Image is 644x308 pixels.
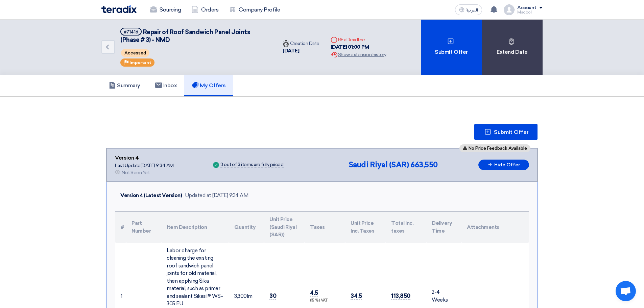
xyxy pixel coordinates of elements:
[264,212,305,243] th: Unit Price (Saudi Riyal (SAR))
[616,281,636,301] div: Open chat
[283,40,319,47] div: Creation Date
[120,192,182,199] div: Version 4 (Latest Version)
[466,8,478,13] span: العربية
[184,75,233,96] a: My Offers
[331,51,386,58] div: Show extension history
[121,49,149,57] span: Accessed
[517,5,536,11] div: Account
[494,129,529,135] span: Submit Offer
[101,75,148,96] a: Summary
[410,160,438,169] span: 663,550
[351,292,362,300] span: 34.5
[115,154,174,162] div: Version 4
[478,160,529,170] button: Hide Offer
[185,192,248,199] div: Updated at [DATE] 9:34 AM
[469,146,527,150] span: No Price Feedback Available
[461,212,529,243] th: Attachments
[101,5,137,13] img: Teradix logo
[129,60,151,65] span: Important
[345,212,386,243] th: Unit Price Inc. Taxes
[115,162,174,169] div: Last Update [DATE] 9:34 AM
[391,292,410,300] span: 113,850
[234,293,247,299] span: 3,300
[126,212,161,243] th: Part Number
[148,75,185,96] a: Inbox
[192,82,226,89] h5: My Offers
[229,212,264,243] th: Quantity
[349,160,409,169] span: Saudi Riyal (SAR)
[186,2,224,17] a: Orders
[310,289,318,297] span: 4.5
[120,28,269,44] h5: Repair of Roof Sandwich Panel Joints (Phase # 3) - NMD
[220,162,283,168] div: 3 out of 3 items are fully priced
[283,47,319,55] div: [DATE]
[224,2,285,17] a: Company Profile
[122,169,149,176] div: Not Seen Yet
[115,212,126,243] th: #
[120,28,250,44] span: Repair of Roof Sandwich Panel Joints (Phase # 3) - NMD
[455,4,482,15] button: العربية
[386,212,426,243] th: Total Inc. taxes
[310,298,340,304] div: (15 %) VAT
[482,20,543,75] div: Extend Date
[421,20,482,75] div: Submit Offer
[504,4,515,15] img: profile_test.png
[124,30,138,34] div: #71416
[331,43,386,51] div: [DATE] 01:00 PM
[161,212,229,243] th: Item Description
[305,212,345,243] th: Taxes
[517,10,543,14] div: Maqboll
[145,2,186,17] a: Sourcing
[109,82,140,89] h5: Summary
[426,212,461,243] th: Delivery Time
[474,124,538,140] button: Submit Offer
[331,36,386,43] div: RFx Deadline
[155,82,177,89] h5: Inbox
[269,292,276,300] span: 30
